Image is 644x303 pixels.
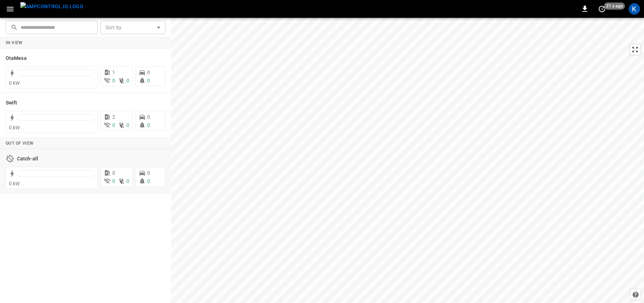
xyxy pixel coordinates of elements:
span: 0 [112,122,115,128]
span: 0 [112,78,115,83]
span: 0 [127,122,129,128]
span: 0 kW [9,80,20,86]
span: 0 [147,114,150,120]
strong: Out of View [6,141,34,146]
span: 0 [147,78,150,83]
span: 0 [112,178,115,184]
span: 21 s ago [604,2,625,10]
span: 0 kW [9,125,20,130]
span: 0 [147,70,150,75]
span: 2 [112,114,115,120]
button: set refresh interval [596,3,608,15]
span: 0 [147,170,150,176]
span: 0 [147,122,150,128]
span: 1 [112,70,115,75]
h6: OtaMesa [6,55,27,62]
span: 0 [127,78,129,83]
span: 0 kW [9,181,20,186]
span: 0 [147,178,150,184]
strong: In View [6,40,23,45]
h6: Swift [6,99,17,107]
h6: Catch-all [17,155,38,163]
div: profile-icon [629,3,640,15]
span: 0 [127,178,129,184]
img: ampcontrol.io logo [20,2,83,11]
canvas: Map [171,18,644,303]
span: 0 [112,170,115,176]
